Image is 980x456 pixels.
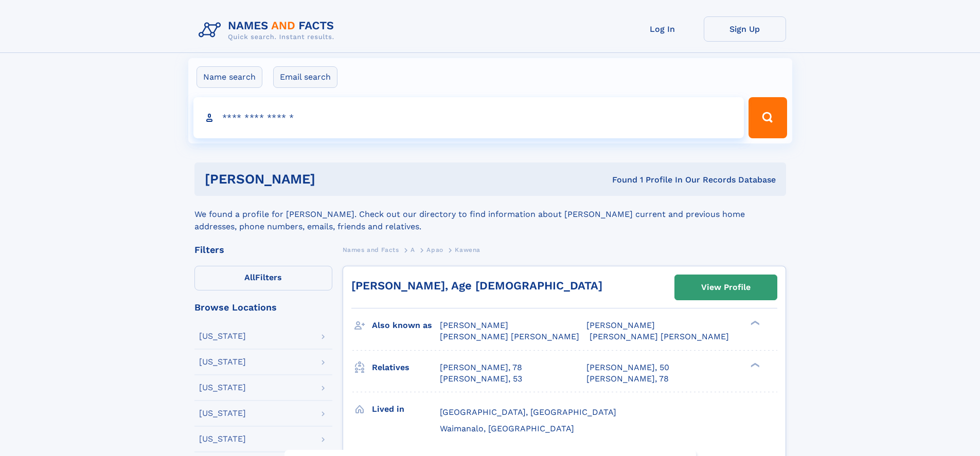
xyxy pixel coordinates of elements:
[199,435,246,443] div: [US_STATE]
[440,332,579,341] span: [PERSON_NAME] [PERSON_NAME]
[194,245,332,254] div: Filters
[351,279,602,292] a: [PERSON_NAME], Age [DEMOGRAPHIC_DATA]
[199,358,246,366] div: [US_STATE]
[411,246,415,253] span: A
[440,320,508,330] span: [PERSON_NAME]
[372,400,440,418] h3: Lived in
[748,320,760,326] div: ❯
[621,16,704,42] a: Log In
[426,246,443,253] span: Apao
[701,276,751,299] div: View Profile
[586,362,669,373] a: [PERSON_NAME], 50
[426,243,443,256] a: Apao
[749,97,787,138] button: Search Button
[273,66,337,88] label: Email search
[194,303,332,312] div: Browse Locations
[455,246,480,253] span: Kawena
[372,359,440,376] h3: Relatives
[586,320,655,330] span: [PERSON_NAME]
[244,272,255,282] span: All
[199,332,246,340] div: [US_STATE]
[464,174,776,186] div: Found 1 Profile In Our Records Database
[193,97,744,138] input: search input
[704,16,786,42] a: Sign Up
[440,407,616,417] span: [GEOGRAPHIC_DATA], [GEOGRAPHIC_DATA]
[590,332,729,341] span: [PERSON_NAME] [PERSON_NAME]
[199,384,246,392] div: [US_STATE]
[194,266,332,290] label: Filters
[194,196,786,233] div: We found a profile for [PERSON_NAME]. Check out our directory to find information about [PERSON_N...
[372,317,440,334] h3: Also known as
[440,373,522,385] a: [PERSON_NAME], 53
[205,173,464,186] h1: [PERSON_NAME]
[411,243,415,256] a: A
[440,424,574,433] span: Waimanalo, [GEOGRAPHIC_DATA]
[194,16,343,44] img: Logo Names and Facts
[586,373,669,385] a: [PERSON_NAME], 78
[748,361,760,368] div: ❯
[343,243,399,256] a: Names and Facts
[199,409,246,417] div: [US_STATE]
[440,362,522,373] a: [PERSON_NAME], 78
[675,275,777,300] a: View Profile
[197,66,262,88] label: Name search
